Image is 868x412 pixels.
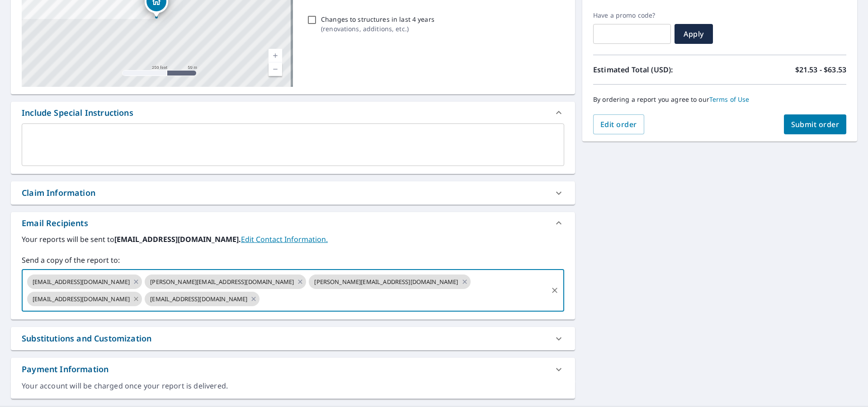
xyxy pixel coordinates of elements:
div: [EMAIL_ADDRESS][DOMAIN_NAME] [145,292,259,306]
div: Your account will be charged once your report is delivered. [22,381,564,391]
label: Send a copy of the report to: [22,255,564,265]
button: Edit order [593,114,644,134]
div: Claim Information [11,181,575,204]
div: Email Recipients [22,217,88,229]
span: [EMAIL_ADDRESS][DOMAIN_NAME] [27,295,135,303]
a: EditContactInfo [241,234,328,244]
a: Terms of Use [709,95,750,104]
span: [EMAIL_ADDRESS][DOMAIN_NAME] [145,295,253,303]
span: Edit order [600,119,637,129]
div: [EMAIL_ADDRESS][DOMAIN_NAME] [27,292,142,306]
div: Substitutions and Customization [22,332,151,345]
p: ( renovations, additions, etc. ) [321,24,434,33]
div: Email Recipients [11,212,575,234]
label: Have a promo code? [593,11,671,19]
span: Apply [682,29,706,39]
div: [PERSON_NAME][EMAIL_ADDRESS][DOMAIN_NAME] [145,275,306,289]
p: $21.53 - $63.53 [795,64,846,75]
span: [PERSON_NAME][EMAIL_ADDRESS][DOMAIN_NAME] [309,278,463,286]
div: [PERSON_NAME][EMAIL_ADDRESS][DOMAIN_NAME] [309,275,470,289]
button: Submit order [784,114,847,134]
div: Payment Information [11,358,575,381]
p: Changes to structures in last 4 years [321,14,434,24]
span: [PERSON_NAME][EMAIL_ADDRESS][DOMAIN_NAME] [145,278,299,286]
div: Payment Information [22,363,108,375]
div: Claim Information [22,187,95,199]
span: [EMAIL_ADDRESS][DOMAIN_NAME] [27,278,135,286]
p: Estimated Total (USD): [593,64,720,75]
button: Apply [675,24,713,44]
button: Clear [548,284,561,297]
div: Include Special Instructions [22,107,133,119]
a: Current Level 17, Zoom Out [269,62,282,76]
p: By ordering a report you agree to our [593,95,846,104]
div: [EMAIL_ADDRESS][DOMAIN_NAME] [27,275,142,289]
span: Submit order [791,119,840,129]
div: Include Special Instructions [11,102,575,123]
label: Your reports will be sent to [22,234,564,245]
div: Substitutions and Customization [11,327,575,350]
b: [EMAIL_ADDRESS][DOMAIN_NAME]. [114,234,241,244]
a: Current Level 17, Zoom In [269,49,282,62]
